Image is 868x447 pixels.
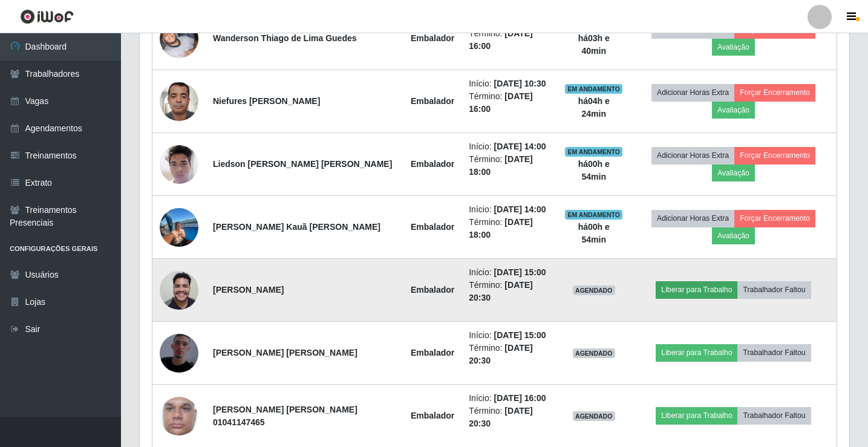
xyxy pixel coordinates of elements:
[213,348,357,357] strong: [PERSON_NAME] [PERSON_NAME]
[578,96,610,119] strong: há 04 h e 24 min
[737,281,811,298] button: Trabalhador Faltou
[734,84,815,101] button: Forçar Encerramento
[411,285,454,295] strong: Embalador
[651,84,734,101] button: Adicionar Horas Extra
[160,200,198,255] img: 1754884192985.jpeg
[469,153,550,178] li: Término:
[565,147,622,157] span: EM ANDAMENTO
[651,147,734,164] button: Adicionar Horas Extra
[494,142,546,151] time: [DATE] 14:00
[494,267,546,277] time: [DATE] 15:00
[469,342,550,367] li: Término:
[469,392,550,405] li: Início:
[578,222,610,244] strong: há 00 h e 54 min
[469,405,550,430] li: Término:
[469,329,550,342] li: Início:
[494,204,546,214] time: [DATE] 14:00
[469,27,550,53] li: Término:
[737,407,811,424] button: Trabalhador Faltou
[469,279,550,304] li: Término:
[213,222,380,232] strong: [PERSON_NAME] Kauã [PERSON_NAME]
[737,344,811,361] button: Trabalhador Faltou
[494,330,546,340] time: [DATE] 15:00
[160,76,198,127] img: 1744031774658.jpeg
[578,33,610,56] strong: há 03 h e 40 min
[494,79,546,88] time: [DATE] 10:30
[213,96,320,106] strong: Niefures [PERSON_NAME]
[411,96,454,106] strong: Embalador
[469,77,550,90] li: Início:
[573,411,615,421] span: AGENDADO
[160,319,198,388] img: 1754597201428.jpeg
[411,348,454,357] strong: Embalador
[160,19,198,58] img: 1703511232827.jpeg
[213,33,357,43] strong: Wanderson Thiago de Lima Guedes
[565,84,622,94] span: EM ANDAMENTO
[213,285,284,295] strong: [PERSON_NAME]
[734,147,815,164] button: Forçar Encerramento
[573,348,615,358] span: AGENDADO
[712,227,755,244] button: Avaliação
[656,344,737,361] button: Liberar para Trabalho
[712,165,755,181] button: Avaliação
[213,405,357,427] strong: [PERSON_NAME] [PERSON_NAME] 01041147465
[469,140,550,153] li: Início:
[411,222,454,232] strong: Embalador
[469,90,550,116] li: Término:
[734,210,815,227] button: Forçar Encerramento
[469,203,550,216] li: Início:
[651,210,734,227] button: Adicionar Horas Extra
[565,210,622,220] span: EM ANDAMENTO
[656,281,737,298] button: Liberar para Trabalho
[469,266,550,279] li: Início:
[573,285,615,295] span: AGENDADO
[160,264,198,316] img: 1750720776565.jpeg
[712,102,755,119] button: Avaliação
[213,159,392,169] strong: Liedson [PERSON_NAME] [PERSON_NAME]
[411,159,454,169] strong: Embalador
[494,393,546,403] time: [DATE] 16:00
[411,33,454,43] strong: Embalador
[712,39,755,56] button: Avaliação
[411,411,454,420] strong: Embalador
[160,139,198,190] img: 1725546046209.jpeg
[20,9,74,24] img: CoreUI Logo
[578,159,610,181] strong: há 00 h e 54 min
[656,407,737,424] button: Liberar para Trabalho
[469,216,550,241] li: Término:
